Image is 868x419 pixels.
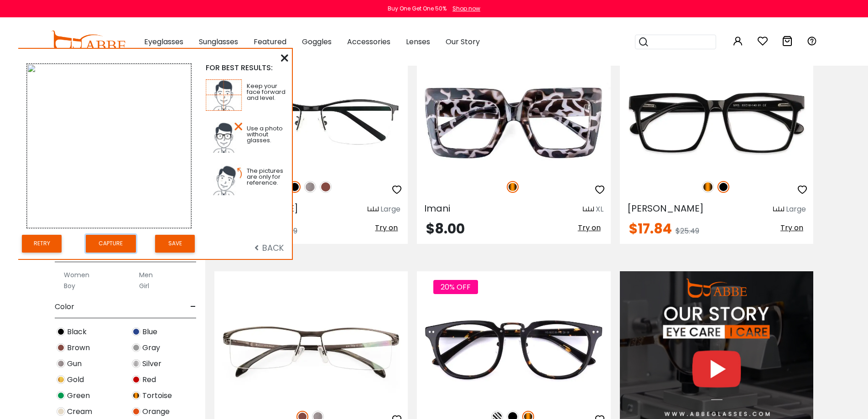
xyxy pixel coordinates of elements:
[583,206,594,213] img: size ruler
[67,390,90,401] span: Green
[320,181,332,193] img: Brown
[142,374,156,385] span: Red
[214,304,408,401] img: Brown Matthew - Metal ,Adjust Nose Pads
[214,74,408,171] img: Black William - Metal ,Adjust Nose Pads
[247,124,283,145] span: Use a photo without glasses.
[57,375,65,384] img: Gold
[426,219,465,238] span: $8.00
[629,219,672,238] span: $17.84
[627,202,704,215] span: [PERSON_NAME]
[67,342,90,353] span: Brown
[676,226,699,236] span: $25.49
[289,181,301,193] img: Black
[620,74,813,171] img: Black Gilbert - Acetate ,Universal Bridge Fit
[773,206,784,213] img: size ruler
[247,166,283,187] span: The pictures are only for reference.
[199,36,238,47] span: Sunglasses
[247,82,286,102] span: Keep your face forward and level.
[132,327,140,336] img: Blue
[142,390,172,401] span: Tortoise
[57,407,65,416] img: Cream
[206,79,243,111] img: tp1.jpg
[206,164,243,196] img: tp3.jpg
[142,326,157,337] span: Blue
[702,181,714,193] img: Tortoise
[155,235,195,253] button: Save
[67,326,87,337] span: Black
[67,406,92,417] span: Cream
[142,406,170,417] span: Orange
[417,304,610,401] img: Tortoise Latrobe - Acetate ,Adjust Nose Pads
[132,407,140,416] img: Orange
[206,122,243,153] img: tp2.jpg
[190,296,196,318] span: -
[55,296,74,318] span: Color
[596,204,603,215] div: XL
[302,36,332,47] span: Goggles
[139,269,153,280] label: Men
[206,63,288,72] div: FOR BEST RESULTS:
[57,391,65,400] img: Green
[388,5,447,13] div: Buy One Get One 50%
[304,181,316,193] img: Gun
[51,31,126,53] img: abbeglasses.com
[57,359,65,368] img: Gun
[132,391,140,400] img: Tortoise
[380,204,400,215] div: Large
[22,235,62,253] button: Retry
[142,358,161,369] span: Silver
[144,36,183,47] span: Eyeglasses
[57,327,65,336] img: Black
[64,269,89,280] label: Women
[448,5,480,12] a: Shop now
[575,222,603,234] button: Try on
[778,222,806,234] button: Try on
[255,242,284,253] span: BACK
[717,181,729,193] img: Black
[368,206,379,213] img: size ruler
[86,235,136,253] button: Capture
[507,181,519,193] img: Tortoise
[417,74,610,171] img: Tortoise Imani - Plastic ,Universal Bridge Fit
[64,280,75,291] label: Boy
[375,222,398,233] span: Try on
[67,374,84,385] span: Gold
[452,5,480,13] div: Shop now
[132,343,140,352] img: Gray
[372,222,400,234] button: Try on
[347,36,390,47] span: Accessories
[406,36,430,47] span: Lenses
[786,204,806,215] div: Large
[424,202,450,215] span: Imani
[578,222,601,233] span: Try on
[27,64,191,228] img: men-eyeglasses-201.html
[446,36,480,47] span: Our Story
[132,359,140,368] img: Silver
[780,222,803,233] span: Try on
[433,280,478,294] span: 20% OFF
[132,375,140,384] img: Red
[57,343,65,352] img: Brown
[139,280,149,291] label: Girl
[67,358,82,369] span: Gun
[142,342,160,353] span: Gray
[254,36,286,47] span: Featured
